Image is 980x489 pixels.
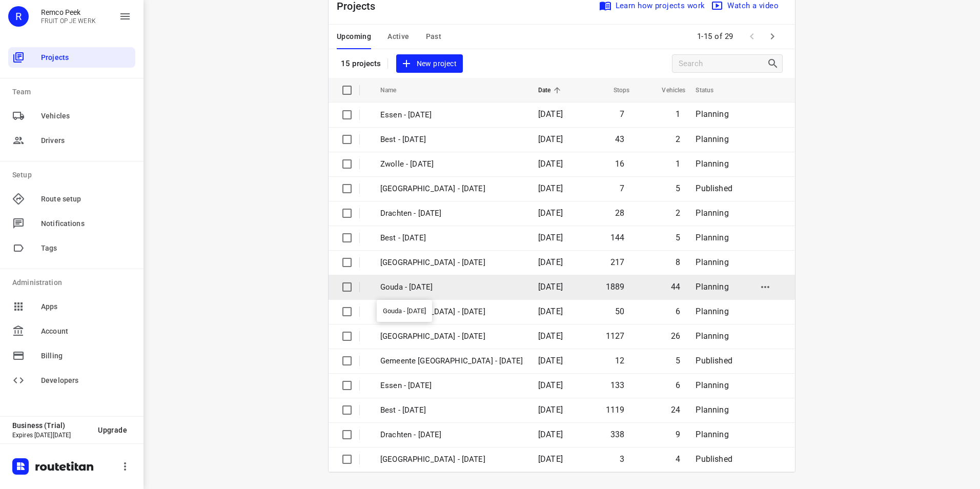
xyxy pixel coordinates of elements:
span: Tags [41,243,131,254]
span: 8 [676,257,680,267]
span: [DATE] [538,380,563,390]
span: 43 [615,134,624,144]
span: 5 [676,233,680,242]
button: Upgrade [90,421,135,439]
span: Planning [696,430,728,439]
span: Published [696,356,732,365]
span: Past [426,30,442,43]
span: Planning [696,208,728,218]
span: 1127 [606,331,625,341]
p: 15 projects [341,59,381,68]
div: R [8,6,29,27]
span: 2 [676,134,680,144]
span: 6 [676,307,680,316]
span: 1 [676,159,680,169]
span: 44 [671,282,680,292]
span: [DATE] [538,159,563,169]
span: 1889 [606,282,625,292]
span: Active [387,30,409,43]
span: [DATE] [538,307,563,316]
span: Planning [696,257,728,267]
span: Published [696,184,732,193]
span: 6 [676,380,680,390]
span: 5 [676,356,680,365]
span: Account [41,326,131,337]
span: Planning [696,331,728,341]
p: Gouda - [DATE] [380,281,523,293]
span: Drivers [41,135,131,146]
p: Best - Wednesday [380,404,523,416]
button: New project [396,54,463,73]
p: Drachten - Thursday [380,208,523,219]
span: 2 [676,208,680,218]
span: [DATE] [538,430,563,439]
span: Billing [41,351,131,361]
span: 7 [620,184,624,193]
span: Projects [41,52,131,63]
span: Route setup [41,194,131,205]
span: New project [402,57,457,70]
p: Antwerpen - Tuesday [380,454,523,465]
div: Drivers [8,130,135,151]
span: 217 [610,257,625,267]
span: 338 [610,430,625,439]
p: Business (Trial) [12,421,90,430]
span: 3 [620,454,624,464]
span: Date [538,84,564,96]
div: Projects [8,47,135,68]
span: Developers [41,375,131,386]
span: [DATE] [538,454,563,464]
span: Planning [696,134,728,144]
span: [DATE] [538,208,563,218]
span: [DATE] [538,282,563,292]
span: [DATE] [538,331,563,341]
span: Upgrade [98,426,127,434]
span: 28 [615,208,624,218]
p: Remco Peek [41,8,96,16]
span: [DATE] [538,109,563,119]
span: [DATE] [538,356,563,365]
span: 5 [676,184,680,193]
span: Stops [600,84,630,96]
p: Setup [12,170,135,180]
span: Previous Page [742,26,762,47]
p: Drachten - Wednesday [380,429,523,441]
p: FRUIT OP JE WERK [41,17,96,25]
span: Planning [696,282,728,292]
span: Upcoming [337,30,371,43]
span: [DATE] [538,233,563,242]
span: Status [696,84,727,96]
p: Zwolle - Thursday [380,257,523,269]
span: 133 [610,380,625,390]
p: Best - Thursday [380,232,523,244]
span: 12 [615,356,624,365]
span: 1 [676,109,680,119]
span: Vehicles [41,111,131,121]
span: 4 [676,454,680,464]
span: [DATE] [538,257,563,267]
span: 9 [676,430,680,439]
p: Gemeente Rotterdam - Thursday [380,183,523,195]
span: 24 [671,405,680,415]
span: 26 [671,331,680,341]
span: [DATE] [538,184,563,193]
div: Apps [8,296,135,317]
span: Next Page [762,26,783,47]
span: 7 [620,109,624,119]
span: 1119 [606,405,625,415]
span: 16 [615,159,624,169]
span: Planning [696,405,728,415]
span: Planning [696,233,728,242]
p: Administration [12,277,135,288]
span: 50 [615,307,624,316]
span: Vehicles [648,84,685,96]
input: Search projects [679,56,767,72]
p: Antwerpen - Wednesday [380,306,523,318]
p: Best - Friday [380,134,523,146]
span: Published [696,454,732,464]
p: Gemeente Rotterdam - Wednesday [380,355,523,367]
span: Planning [696,159,728,169]
span: Planning [696,307,728,316]
p: Expires [DATE][DATE] [12,432,90,439]
div: Route setup [8,189,135,209]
